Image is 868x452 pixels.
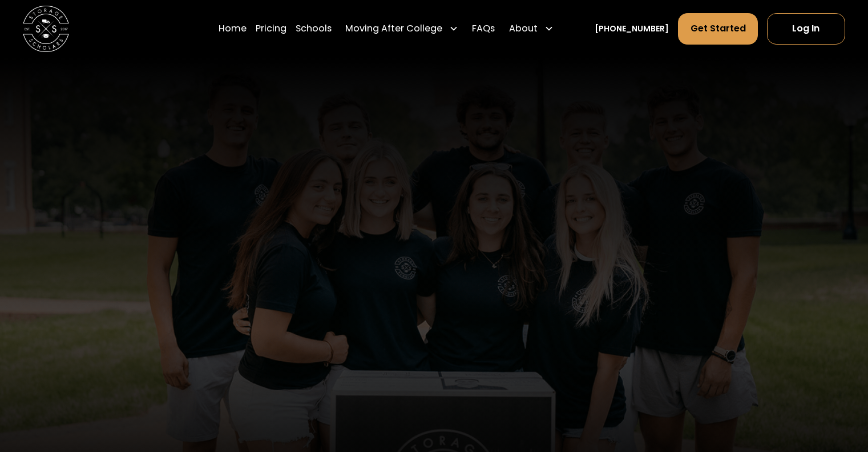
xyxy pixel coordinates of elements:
a: Get Started [678,13,757,44]
a: Schools [296,13,332,45]
div: Moving After College [345,22,442,35]
a: FAQs [472,13,495,45]
div: About [504,13,558,45]
a: Log In [767,13,845,44]
div: Moving After College [341,13,463,45]
div: About [509,22,538,35]
img: Storage Scholars main logo [23,6,69,52]
a: Pricing [256,13,286,45]
a: Home [219,13,247,45]
a: [PHONE_NUMBER] [595,23,669,35]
